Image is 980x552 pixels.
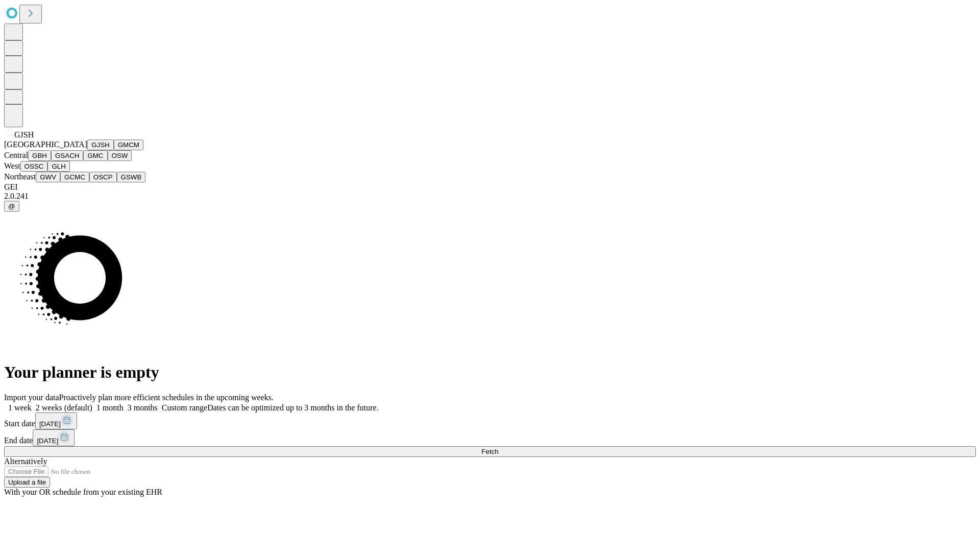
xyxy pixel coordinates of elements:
[481,448,498,455] span: Fetch
[4,457,47,466] span: Alternatively
[14,130,34,139] span: GJSH
[4,201,19,212] button: @
[4,172,36,181] span: Northeast
[4,429,976,446] div: End date
[4,363,976,382] h1: Your planner is empty
[33,429,75,446] button: [DATE]
[162,403,207,412] span: Custom range
[117,172,146,182] button: GSWB
[28,150,51,161] button: GBH
[37,437,58,445] span: [DATE]
[114,140,143,150] button: GMCM
[108,150,132,161] button: OSW
[35,412,77,429] button: [DATE]
[128,403,158,412] span: 3 months
[4,182,976,192] div: GEI
[20,161,48,172] button: OSSC
[51,150,83,161] button: GSACH
[96,403,124,412] span: 1 month
[4,412,976,429] div: Start date
[4,393,59,402] span: Import your data
[4,477,50,488] button: Upload a file
[4,162,20,170] span: West
[4,446,976,457] button: Fetch
[4,140,87,149] span: [GEOGRAPHIC_DATA]
[36,172,60,182] button: GWV
[8,403,32,412] span: 1 week
[8,202,15,210] span: @
[47,161,69,172] button: GLH
[207,403,378,412] span: Dates can be optimized up to 3 months in the future.
[4,192,976,201] div: 2.0.241
[4,488,162,496] span: With your OR schedule from your existing EHR
[89,172,117,182] button: OSCP
[83,150,107,161] button: GMC
[39,420,61,428] span: [DATE]
[87,140,114,150] button: GJSH
[4,151,28,159] span: Central
[59,393,274,402] span: Proactively plan more efficient schedules in the upcoming weeks.
[36,403,92,412] span: 2 weeks (default)
[60,172,89,182] button: GCMC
